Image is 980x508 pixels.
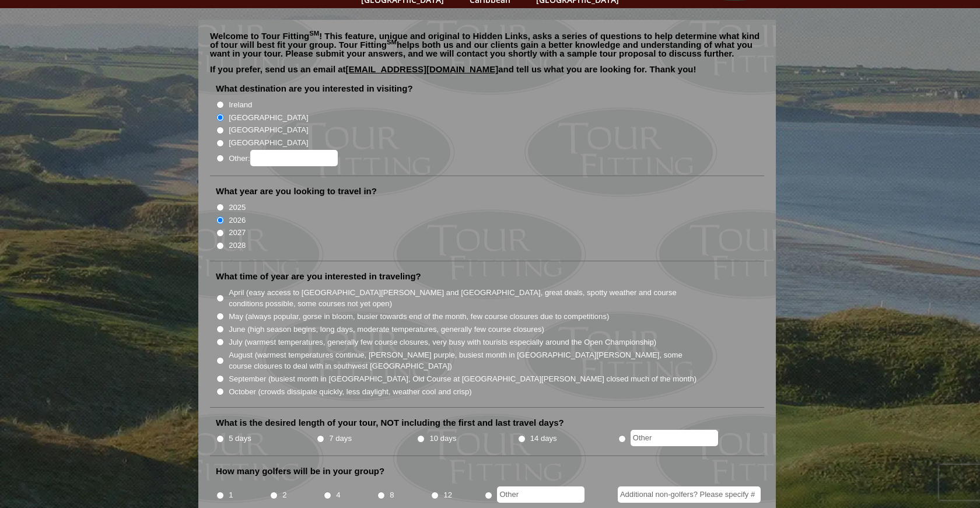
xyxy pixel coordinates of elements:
label: 2025 [229,202,246,213]
label: 2027 [229,227,246,239]
label: 2 [282,489,286,501]
label: 10 days [430,433,457,444]
label: 2026 [229,215,246,226]
sup: SM [309,30,319,37]
label: September (busiest month in [GEOGRAPHIC_DATA], Old Course at [GEOGRAPHIC_DATA][PERSON_NAME] close... [229,373,696,385]
label: 8 [390,489,394,501]
label: May (always popular, gorse in bloom, busier towards end of the month, few course closures due to ... [229,311,609,323]
label: What time of year are you interested in traveling? [216,271,421,282]
input: Other: [250,150,338,166]
label: July (warmest temperatures, generally few course closures, very busy with tourists especially aro... [229,337,656,348]
label: [GEOGRAPHIC_DATA] [229,137,308,149]
label: October (crowds dissipate quickly, less daylight, weather cool and crisp) [229,386,472,398]
label: What is the desired length of your tour, NOT including the first and last travel days? [216,417,564,429]
label: 2028 [229,240,246,251]
label: 14 days [530,433,557,444]
label: What year are you looking to travel in? [216,185,377,197]
input: Additional non-golfers? Please specify # [618,486,761,503]
a: [EMAIL_ADDRESS][DOMAIN_NAME] [346,64,499,74]
label: June (high season begins, long days, moderate temperatures, generally few course closures) [229,324,544,335]
label: What destination are you interested in visiting? [216,83,413,94]
label: 5 days [229,433,251,444]
sup: SM [387,38,397,45]
label: How many golfers will be in your group? [216,465,384,477]
label: April (easy access to [GEOGRAPHIC_DATA][PERSON_NAME] and [GEOGRAPHIC_DATA], great deals, spotty w... [229,287,698,310]
label: 1 [229,489,233,501]
label: Other: [229,150,337,166]
label: August (warmest temperatures continue, [PERSON_NAME] purple, busiest month in [GEOGRAPHIC_DATA][P... [229,349,698,372]
label: 12 [443,489,452,501]
p: If you prefer, send us an email at and tell us what you are looking for. Thank you! [210,65,764,82]
label: Ireland [229,99,252,111]
input: Other [497,486,584,503]
p: Welcome to Tour Fitting ! This feature, unique and original to Hidden Links, asks a series of que... [210,31,764,58]
label: 4 [336,489,340,501]
input: Other [631,430,718,446]
label: 7 days [329,433,352,444]
label: [GEOGRAPHIC_DATA] [229,112,308,124]
label: [GEOGRAPHIC_DATA] [229,124,308,136]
